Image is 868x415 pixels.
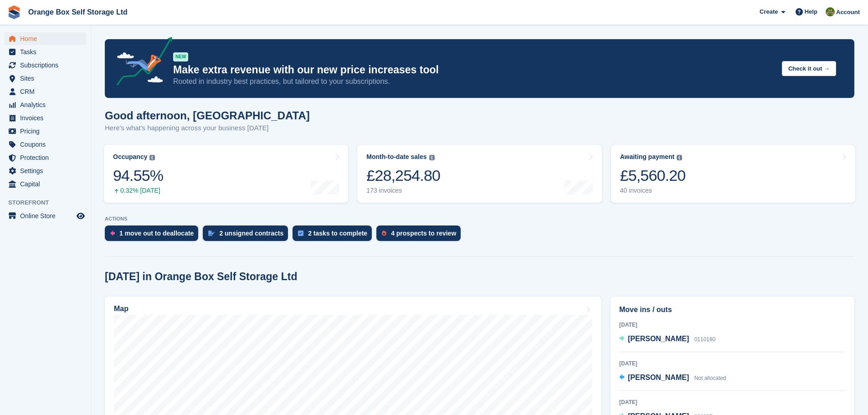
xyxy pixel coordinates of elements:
img: move_outs_to_deallocate_icon-f764333ba52eb49d3ac5e1228854f67142a1ed5810a6f6cc68b1a99e826820c5.svg [110,231,115,236]
span: Tasks [20,46,75,58]
a: menu [5,210,86,222]
h2: Map [114,305,128,313]
a: menu [5,125,86,138]
span: Not allocated [694,375,726,381]
span: Home [20,32,75,45]
span: Create [760,7,778,16]
span: Settings [20,164,75,177]
div: [DATE] [619,359,846,368]
a: menu [5,32,86,45]
img: icon-info-grey-7440780725fd019a000dd9b08b2336e03edf1995a4989e88bcd33f0948082b44.svg [149,155,155,160]
a: 4 prospects to review [376,225,465,246]
span: Storefront [8,198,91,207]
a: Preview store [75,210,86,221]
div: NEW [173,52,188,61]
div: [DATE] [619,321,846,329]
div: [DATE] [619,398,846,406]
a: menu [5,85,86,98]
div: Month-to-date sales [366,153,426,161]
div: 173 invoices [366,187,440,195]
span: Help [805,7,817,16]
span: Sites [20,72,75,85]
a: Occupancy 94.55% 0.32% [DATE] [104,145,348,203]
span: Account [836,8,860,17]
span: Invoices [20,112,75,124]
span: Analytics [20,98,75,111]
button: Check it out → [782,61,836,76]
img: stora-icon-8386f47178a22dfd0bd8f6a31ec36ba5ce8667c1dd55bd0f319d3a0aa187defe.svg [7,5,21,19]
img: icon-info-grey-7440780725fd019a000dd9b08b2336e03edf1995a4989e88bcd33f0948082b44.svg [429,155,435,160]
a: menu [5,138,86,151]
p: Make extra revenue with our new price increases tool [173,63,775,77]
p: ACTIONS [105,216,854,222]
p: Rooted in industry best practices, but tailored to your subscriptions. [173,77,775,87]
a: Month-to-date sales £28,254.80 173 invoices [357,145,601,203]
a: 2 unsigned contracts [203,225,293,246]
a: menu [5,59,86,72]
img: icon-info-grey-7440780725fd019a000dd9b08b2336e03edf1995a4989e88bcd33f0948082b44.svg [677,155,682,160]
a: menu [5,164,86,177]
div: 4 prospects to review [391,230,456,237]
h1: Good afternoon, [GEOGRAPHIC_DATA] [105,109,310,122]
img: price-adjustments-announcement-icon-8257ccfd72463d97f412b2fc003d46551f7dbcb40ab6d574587a9cd5c0d94... [109,37,173,89]
h2: Move ins / outs [619,304,846,315]
span: CRM [20,85,75,98]
span: Online Store [20,210,75,222]
span: Subscriptions [20,59,75,72]
span: [PERSON_NAME] [628,335,689,343]
span: Protection [20,151,75,164]
a: [PERSON_NAME] Not allocated [619,372,726,384]
a: menu [5,72,86,85]
a: 1 move out to deallocate [105,225,203,246]
a: menu [5,112,86,124]
span: Capital [20,178,75,190]
a: Awaiting payment £5,560.20 40 invoices [611,145,855,203]
h2: [DATE] in Orange Box Self Storage Ltd [105,271,298,283]
img: Pippa White [826,7,835,16]
div: 1 move out to deallocate [119,230,194,237]
a: 2 tasks to complete [293,225,376,246]
a: menu [5,178,86,190]
div: 0.32% [DATE] [113,187,163,195]
div: Occupancy [113,153,147,161]
img: prospect-51fa495bee0391a8d652442698ab0144808aea92771e9ea1ae160a38d050c398.svg [382,231,386,236]
div: 40 invoices [620,187,686,195]
span: Coupons [20,138,75,151]
div: 94.55% [113,166,163,185]
div: £28,254.80 [366,166,440,185]
div: 2 unsigned contracts [219,230,283,237]
div: Awaiting payment [620,153,675,161]
span: [PERSON_NAME] [628,374,689,381]
a: menu [5,46,86,58]
a: Orange Box Self Storage Ltd [25,5,131,20]
a: menu [5,151,86,164]
a: menu [5,98,86,111]
img: contract_signature_icon-13c848040528278c33f63329250d36e43548de30e8caae1d1a13099fd9432cc5.svg [208,231,215,236]
div: £5,560.20 [620,166,686,185]
span: Pricing [20,125,75,138]
p: Here's what's happening across your business [DATE] [105,123,310,133]
a: [PERSON_NAME] 0110180 [619,333,715,345]
img: task-75834270c22a3079a89374b754ae025e5fb1db73e45f91037f5363f120a921f8.svg [298,231,303,236]
div: 2 tasks to complete [308,230,367,237]
span: 0110180 [694,336,716,343]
